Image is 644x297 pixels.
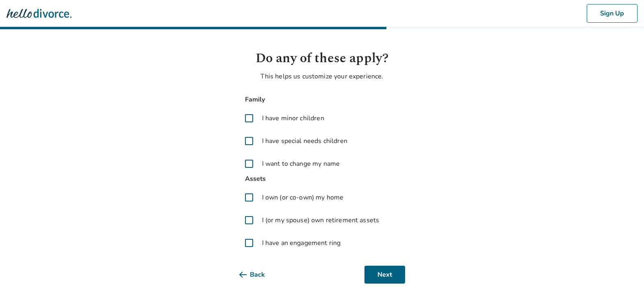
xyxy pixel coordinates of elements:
[262,136,347,146] span: I have special needs children
[262,113,324,123] span: I have minor children
[239,72,405,81] p: This helps us customize your experience.
[262,238,341,248] span: I have an engagement ring
[262,215,379,225] span: I (or my spouse) own retirement assets
[239,266,278,284] button: Back
[239,173,405,184] span: Assets
[262,193,344,202] span: I own (or co-own) my home
[239,49,405,68] h1: Do any of these apply?
[587,4,637,23] button: Sign Up
[603,258,644,297] iframe: Chat Widget
[262,159,340,169] span: I want to change my name
[364,266,405,284] button: Next
[7,5,72,22] img: Hello Divorce Logo
[239,94,405,105] span: Family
